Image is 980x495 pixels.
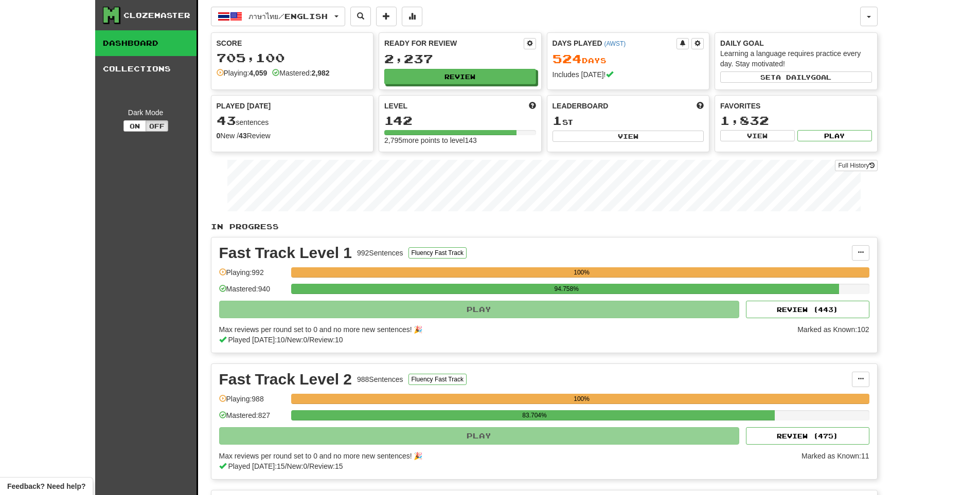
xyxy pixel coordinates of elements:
div: 705,100 [217,51,368,64]
span: Level [384,101,407,111]
button: ภาษาไทย/English [211,7,345,26]
div: Marked as Known: 102 [797,324,869,345]
div: Playing: 992 [219,267,286,284]
a: Collections [95,56,197,82]
div: Score [217,38,368,48]
button: Fluency Fast Track [408,247,467,259]
button: Off [146,120,168,132]
div: Clozemaster [123,10,190,21]
span: ภาษาไทย / English [248,12,328,21]
div: Playing: 988 [219,394,286,411]
span: / [285,336,287,344]
button: Fluency Fast Track [408,374,467,385]
div: 94.758% [294,284,839,294]
strong: 2,982 [312,69,330,77]
button: Review (475) [746,427,869,445]
button: On [123,120,146,132]
span: 43 [217,113,236,127]
p: In Progress [211,222,878,232]
button: Search sentences [350,7,371,26]
span: Played [DATE]: 10 [228,336,284,344]
a: (AWST) [604,40,626,47]
div: 100% [294,394,869,404]
div: 2,795 more points to level 143 [384,135,536,145]
button: Play [219,427,740,445]
a: Full History [835,160,877,171]
span: Played [DATE] [217,101,271,111]
div: 988 Sentences [357,374,403,384]
strong: 0 [217,132,221,140]
div: Favorites [720,101,872,111]
a: Dashboard [95,30,197,56]
span: Review: 10 [309,336,343,344]
div: 83.704% [294,410,775,420]
button: Review [384,69,536,84]
button: View [720,130,795,141]
button: Review (443) [746,301,869,318]
div: Learning a language requires practice every day. Stay motivated! [720,48,872,69]
div: Fast Track Level 2 [219,372,352,387]
div: Playing: [217,68,268,78]
div: 1,832 [720,114,872,127]
button: Play [219,301,740,318]
span: 524 [553,51,582,66]
span: This week in points, UTC [697,101,704,111]
div: Mastered: 827 [219,410,286,427]
div: 142 [384,114,536,127]
span: Open feedback widget [7,481,85,491]
span: Review: 15 [309,462,343,470]
div: Mastered: 940 [219,284,286,301]
div: Includes [DATE]! [553,69,704,80]
div: Marked as Known: 11 [801,451,869,471]
button: View [553,131,704,142]
div: Daily Goal [720,38,872,48]
div: 100% [294,267,869,278]
div: 992 Sentences [357,248,403,258]
span: / [307,462,309,470]
button: More stats [402,7,422,26]
strong: 4,059 [249,69,267,77]
strong: 43 [239,132,247,140]
div: Ready for Review [384,38,524,48]
span: a daily [776,74,811,81]
div: Max reviews per round set to 0 and no more new sentences! 🎉 [219,324,791,335]
span: New: 0 [287,462,308,470]
div: New / Review [217,131,368,141]
button: Add sentence to collection [376,7,397,26]
div: Mastered: [272,68,329,78]
span: 1 [553,113,562,127]
span: Leaderboard [553,101,609,111]
div: Dark Mode [103,107,189,118]
div: Day s [553,52,704,66]
div: sentences [217,114,368,127]
div: st [553,114,704,127]
button: Seta dailygoal [720,71,872,83]
button: Play [797,130,872,141]
span: Score more points to level up [529,101,536,111]
span: / [307,336,309,344]
span: Played [DATE]: 15 [228,462,284,470]
span: / [285,462,287,470]
div: 2,237 [384,52,536,65]
div: Max reviews per round set to 0 and no more new sentences! 🎉 [219,451,795,461]
span: New: 0 [287,336,308,344]
div: Fast Track Level 1 [219,245,352,261]
div: Days Played [553,38,677,48]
